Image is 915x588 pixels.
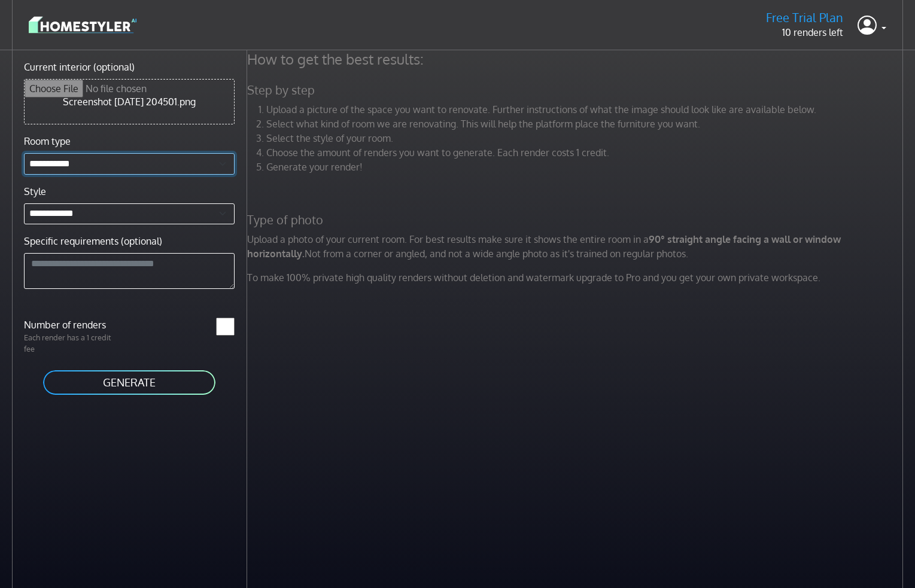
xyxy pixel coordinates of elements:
li: Select the style of your room. [266,131,906,145]
button: GENERATE [42,369,217,396]
h5: Step by step [240,83,913,98]
p: 10 renders left [766,25,843,39]
img: logo-3de290ba35641baa71223ecac5eacb59cb85b4c7fdf211dc9aaecaaee71ea2f8.svg [29,14,136,35]
label: Specific requirements (optional) [24,234,162,248]
p: Each render has a 1 credit fee [17,332,129,355]
label: Style [24,184,46,199]
p: Upload a photo of your current room. For best results make sure it shows the entire room in a Not... [240,232,913,261]
li: Choose the amount of renders you want to generate. Each render costs 1 credit. [266,145,906,160]
li: Generate your render! [266,160,906,174]
li: Upload a picture of the space you want to renovate. Further instructions of what the image should... [266,102,906,117]
strong: 90° straight angle facing a wall or window horizontally. [247,233,841,260]
p: To make 100% private high quality renders without deletion and watermark upgrade to Pro and you g... [240,270,913,285]
h5: Type of photo [240,212,913,227]
label: Number of renders [17,318,129,332]
h4: How to get the best results: [240,50,913,68]
h5: Free Trial Plan [766,10,843,25]
label: Current interior (optional) [24,60,135,74]
li: Select what kind of room we are renovating. This will help the platform place the furniture you w... [266,117,906,131]
label: Room type [24,134,71,148]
